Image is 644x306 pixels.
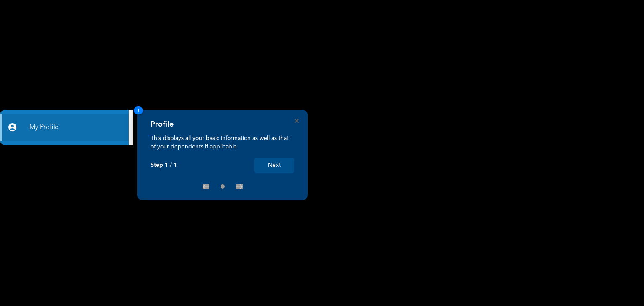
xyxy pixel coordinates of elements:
[151,162,177,169] p: Step 1 / 1
[295,119,299,123] button: Close
[151,134,294,151] p: This displays all your basic information as well as that of your dependents if applicable
[134,106,143,114] span: 1
[254,158,294,173] button: Next
[151,120,174,129] h4: Profile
